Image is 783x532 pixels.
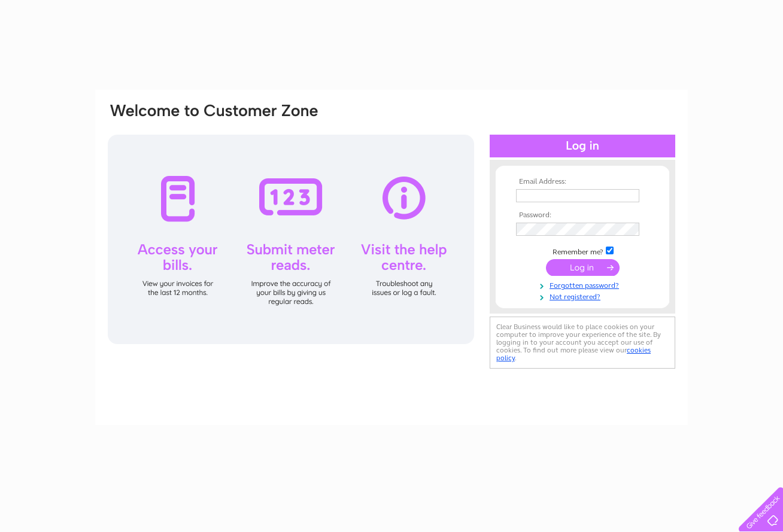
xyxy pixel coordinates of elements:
[490,317,675,369] div: Clear Business would like to place cookies on your computer to improve your experience of the sit...
[513,245,652,257] td: Remember me?
[513,178,652,186] th: Email Address:
[513,211,652,220] th: Password:
[496,346,651,362] a: cookies policy
[516,279,652,290] a: Forgotten password?
[516,290,652,302] a: Not registered?
[546,259,620,276] input: Submit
